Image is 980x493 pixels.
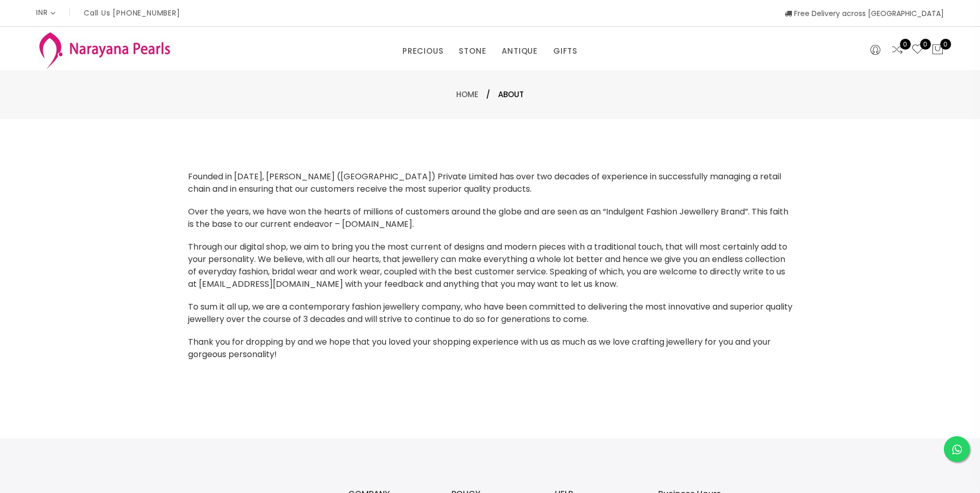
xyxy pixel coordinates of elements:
[188,241,792,290] p: Through our digital shop, we aim to bring you the most current of designs and modern pieces with ...
[84,9,180,17] p: Call Us [PHONE_NUMBER]
[940,39,951,50] span: 0
[911,43,924,57] a: 0
[891,43,904,57] a: 0
[502,43,538,59] a: ANTIQUE
[553,43,578,59] a: GIFTS
[188,171,792,195] p: Founded in [DATE], [PERSON_NAME] ([GEOGRAPHIC_DATA]) Private Limited has over two decades of expe...
[456,89,478,100] a: Home
[498,88,524,101] span: About
[188,206,792,230] p: Over the years, we have won the hearts of millions of customers around the globe and are seen as ...
[900,39,911,50] span: 0
[931,43,944,57] button: 0
[188,336,792,361] p: Thank you for dropping by and we hope that you loved your shopping experience with us as much as ...
[920,39,931,50] span: 0
[402,43,443,59] a: PRECIOUS
[785,8,944,19] span: Free Delivery across [GEOGRAPHIC_DATA]
[459,43,486,59] a: STONE
[486,88,490,101] span: /
[188,301,792,326] p: To sum it all up, we are a contemporary fashion jewellery company, who have been committed to del...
